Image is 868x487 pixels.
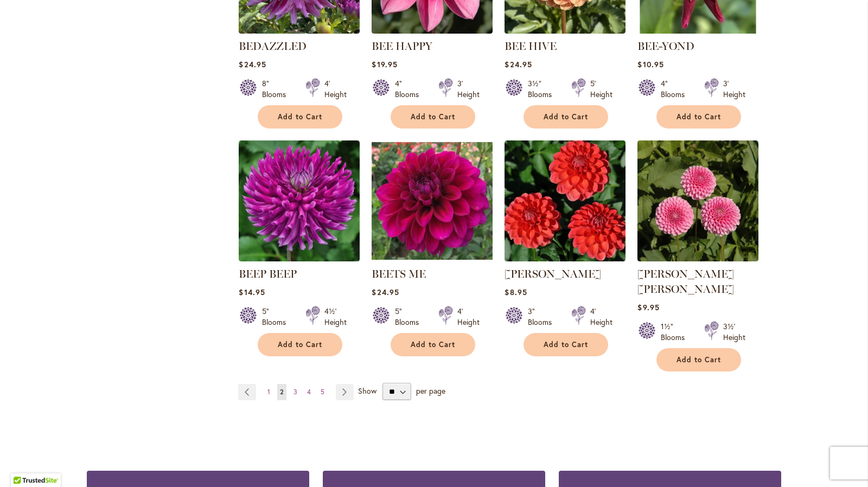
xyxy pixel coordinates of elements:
[239,25,360,36] a: Bedazzled
[239,267,297,280] a: BEEP BEEP
[239,40,307,53] a: BEDAZZLED
[265,384,273,400] a: 1
[291,384,300,400] a: 3
[505,287,527,297] span: $8.95
[723,78,745,100] div: 3' Height
[372,25,493,36] a: BEE HAPPY
[258,333,342,356] button: Add to Cart
[411,112,455,121] span: Add to Cart
[590,306,612,328] div: 4' Height
[544,340,588,349] span: Add to Cart
[324,306,347,328] div: 4½' Height
[395,78,425,100] div: 4" Blooms
[637,267,734,296] a: [PERSON_NAME] [PERSON_NAME]
[676,112,721,121] span: Add to Cart
[416,386,445,396] span: per page
[280,388,284,396] span: 2
[267,388,270,396] span: 1
[544,112,588,121] span: Add to Cart
[637,59,663,69] span: $10.95
[278,340,322,349] span: Add to Cart
[304,384,314,400] a: 4
[391,105,475,129] button: Add to Cart
[278,112,322,121] span: Add to Cart
[661,321,691,343] div: 1½" Blooms
[372,140,493,261] img: BEETS ME
[524,333,608,356] button: Add to Cart
[358,386,376,396] span: Show
[239,287,265,297] span: $14.95
[637,140,758,261] img: BETTY ANNE
[505,267,601,280] a: [PERSON_NAME]
[372,253,493,264] a: BEETS ME
[656,105,741,129] button: Add to Cart
[262,78,292,100] div: 8" Blooms
[637,253,758,264] a: BETTY ANNE
[661,78,691,100] div: 4" Blooms
[505,59,532,69] span: $24.95
[528,306,558,328] div: 3" Blooms
[637,302,659,312] span: $9.95
[457,78,480,100] div: 3' Height
[528,78,558,100] div: 3½" Blooms
[372,287,399,297] span: $24.95
[372,59,397,69] span: $19.95
[8,448,39,479] iframe: Launch Accessibility Center
[262,306,292,328] div: 5" Blooms
[239,140,360,261] img: BEEP BEEP
[391,333,475,356] button: Add to Cart
[239,253,360,264] a: BEEP BEEP
[318,384,327,400] a: 5
[723,321,745,343] div: 3½' Height
[505,25,626,36] a: BEE HIVE
[321,388,324,396] span: 5
[307,388,311,396] span: 4
[372,40,432,53] a: BEE HAPPY
[656,348,741,371] button: Add to Cart
[395,306,425,328] div: 5" Blooms
[505,253,626,264] a: BENJAMIN MATTHEW
[411,340,455,349] span: Add to Cart
[637,25,758,36] a: BEE-YOND
[372,267,426,280] a: BEETS ME
[505,40,557,53] a: BEE HIVE
[637,40,694,53] a: BEE-YOND
[258,105,342,129] button: Add to Cart
[524,105,608,129] button: Add to Cart
[676,355,721,364] span: Add to Cart
[239,59,266,69] span: $24.95
[324,78,347,100] div: 4' Height
[457,306,480,328] div: 4' Height
[505,140,626,261] img: BENJAMIN MATTHEW
[293,388,297,396] span: 3
[590,78,612,100] div: 5' Height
